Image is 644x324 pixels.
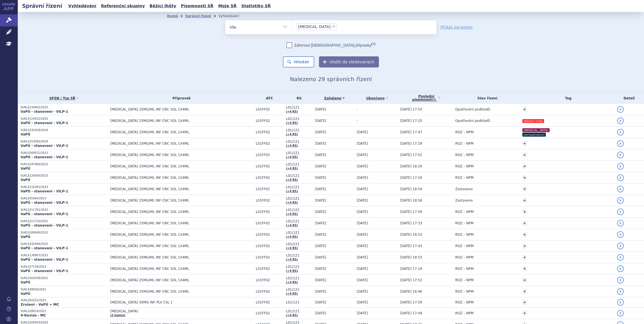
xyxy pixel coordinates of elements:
span: [DATE] [357,244,368,248]
span: [MEDICAL_DATA] 25MG/ML INF CNC SOL 1X4ML [110,233,249,237]
strong: VaPÚ [21,167,30,170]
span: ROZ – NPM [455,164,474,168]
a: + [522,255,527,260]
a: SPZN / Typ SŘ [21,94,107,102]
span: [DATE] [357,130,368,134]
span: L01/121 [286,242,312,246]
span: [MEDICAL_DATA] 25MG/ML INF CNC SOL 1X4ML [110,221,249,225]
span: [DATE] [315,153,326,157]
a: Správní řízení [185,14,211,18]
a: (+4 RS) [286,292,298,295]
span: ROZ – NPM [455,255,474,259]
strong: 4-Revize - MC [21,313,46,317]
button: Uložit do sledovaných [319,56,379,67]
a: + [522,311,527,316]
span: Opatřování podkladů [455,107,490,111]
span: L01FF02 [256,290,283,293]
a: detail [617,310,624,317]
span: [DATE] 17:52 [400,153,422,157]
span: ROZ – NPM [455,300,474,304]
li: Vyhledávání [218,12,246,20]
th: Tag [519,92,614,104]
span: [DATE] 17:43 [400,244,422,248]
a: (+4 RS) [286,190,298,193]
strong: VaPÚ - stanovení - VILP-1 [21,110,68,114]
span: [DATE] [315,119,326,123]
span: [DATE] 17:33 [400,221,422,225]
span: ROZ – NPM [455,267,474,271]
span: L01FF02 [256,233,283,237]
a: + [522,278,527,283]
a: (+4 RS) [286,155,298,159]
span: L01/121 [286,162,312,166]
span: L01FF02 [256,199,283,202]
span: [DATE] 18:53 [400,255,422,259]
span: ROZ – NPM [455,221,474,225]
span: [DATE] [315,130,326,134]
span: [DATE] [357,199,368,202]
p: SUKLS110291/2023 [21,185,107,189]
span: [DATE] [315,233,326,237]
a: (+4 RS) [286,201,298,204]
span: [DATE] [357,255,368,259]
p: SUKLS28914/2021 [21,309,107,313]
span: ROZ – NPM [455,278,474,282]
strong: VaPÚ - stanovení - VILP-1 [21,223,68,227]
span: L01/121 [286,300,312,304]
a: detail [617,129,624,135]
p: SUKLS27159/2022 [21,265,107,269]
a: Referenční skupiny [99,2,147,10]
span: [MEDICAL_DATA] 25MG/ML INF CNC SOL 1X4ML [110,176,249,180]
strong: VaPÚ - stanovení - VILP-1 [21,155,68,159]
a: detail [617,277,624,283]
span: L01FF02 [256,164,283,168]
span: [DATE] [315,176,326,180]
span: L01/121 [286,106,312,109]
span: [MEDICAL_DATA] 25MG/ML INF CNC SOL 1X4ML [110,130,249,134]
a: detail [617,106,624,113]
span: L01/121 [286,140,312,144]
a: detail [617,288,624,295]
p: SUKLS50322/2021 [21,298,107,302]
span: L01FF02 [256,176,283,180]
strong: VaPÚ - stanovení - VILP-1 [21,201,68,205]
span: [DATE] [357,164,368,168]
span: [MEDICAL_DATA] 25MG/ML INF CNC SOL 1X4ML [110,107,249,111]
span: L01FF02 [256,153,283,157]
strong: VaPÚ - stanovení - VILP-1 [21,144,68,148]
a: + [522,243,527,248]
strong: VaPÚ - stanovení - VILP-1 [21,189,68,193]
span: [DATE] [357,153,368,157]
a: detail [617,186,624,192]
span: [MEDICAL_DATA] 25MG/ML INF CNC SOL 1X4ML [110,244,249,248]
p: SUKLS269531/2023 [21,151,107,155]
span: L01FF02 [256,278,283,282]
span: ROZ – NPM [455,130,474,134]
a: Moje SŘ [217,2,238,10]
span: L01/121 [286,174,312,178]
a: + [522,300,527,305]
p: SUKLS153583/2024 [21,140,107,144]
span: [DATE] [315,300,326,304]
a: Běžící lhůty [148,2,178,10]
span: L01/121 [286,128,312,132]
span: L01/121 [286,219,312,223]
span: Zastaveno [455,187,473,191]
span: ROZ – NPM [455,210,474,214]
strong: VaPÚ [21,178,30,182]
a: Písemnosti SŘ [179,2,215,10]
span: [DATE] [315,267,326,271]
span: L01FF02 [256,255,283,259]
span: L01/121 [286,208,312,212]
span: [DATE] 17:47 [400,130,422,134]
strong: VaPÚ [21,132,30,136]
span: [DATE] 17:52 [400,278,422,282]
span: [DATE] [315,290,326,293]
a: (+4 RS) [286,281,298,284]
th: ATC [253,92,283,104]
p: SUKLS192494/2022 [21,242,107,246]
a: (+4 RS) [286,258,298,261]
span: [DATE] [315,278,326,282]
span: L01FF02 [256,221,283,225]
span: [MEDICAL_DATA] 25MG/ML INF CNC SOL 1X4ML [110,210,249,214]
